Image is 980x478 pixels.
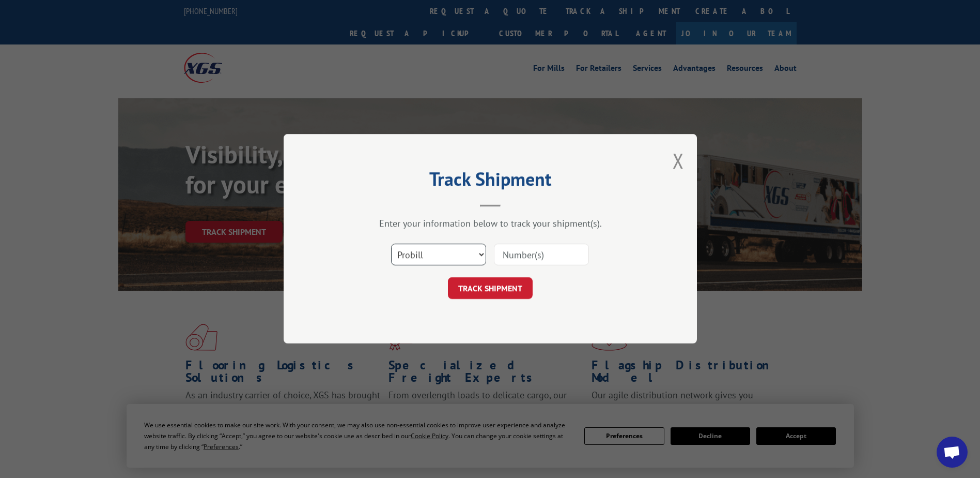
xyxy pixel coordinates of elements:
button: Close modal [673,147,684,174]
input: Number(s) [494,244,589,266]
div: Enter your information below to track your shipment(s). [335,218,645,230]
div: Open chat [937,437,968,468]
h2: Track Shipment [335,172,645,191]
button: TRACK SHIPMENT [448,278,533,300]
